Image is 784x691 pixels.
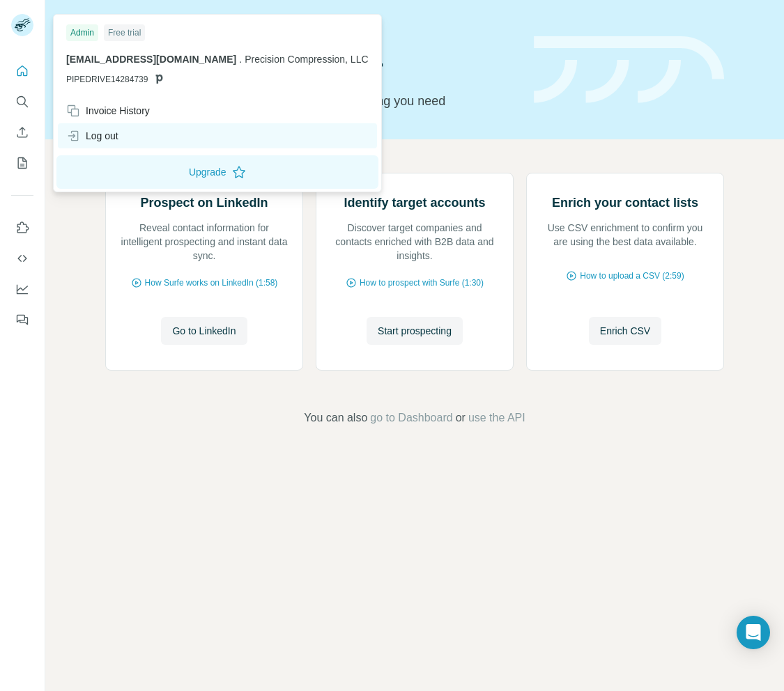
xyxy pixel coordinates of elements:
[56,155,378,189] button: Upgrade
[360,277,484,289] span: How to prospect with Surfe (1:30)
[367,317,463,345] button: Start prospecting
[11,307,33,332] button: Feedback
[245,54,368,65] span: Precision Compression, LLC
[589,317,661,345] button: Enrich CSV
[330,221,499,263] p: Discover target companies and contacts enriched with B2B data and insights.
[120,221,289,263] p: Reveal contact information for intelligent prospecting and instant data sync.
[104,24,145,41] div: Free trial
[737,616,770,649] div: Open Intercom Messenger
[66,24,98,41] div: Admin
[344,193,485,212] h2: Identify target accounts
[145,277,278,289] span: How Surfe works on LinkedIn (1:58)
[370,410,452,426] button: go to Dashboard
[456,410,466,426] span: or
[172,324,236,338] span: Go to LinkedIn
[66,104,150,118] div: Invoice History
[66,73,148,86] span: PIPEDRIVE14284739
[11,246,33,271] button: Use Surfe API
[11,215,33,240] button: Use Surfe on LinkedIn
[378,324,452,338] span: Start prospecting
[239,54,242,65] span: .
[140,193,268,212] h2: Prospect on LinkedIn
[11,120,33,145] button: Enrich CSV
[534,36,724,104] img: banner
[66,54,236,65] span: [EMAIL_ADDRESS][DOMAIN_NAME]
[541,221,709,249] p: Use CSV enrichment to confirm you are using the best data available.
[600,324,650,338] span: Enrich CSV
[552,193,698,212] h2: Enrich your contact lists
[11,59,33,84] button: Quick start
[580,270,684,282] span: How to upload a CSV (2:59)
[11,277,33,302] button: Dashboard
[304,410,367,426] span: You can also
[161,317,247,345] button: Go to LinkedIn
[11,150,33,176] button: My lists
[468,410,525,426] button: use the API
[66,129,118,143] div: Log out
[11,89,33,114] button: Search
